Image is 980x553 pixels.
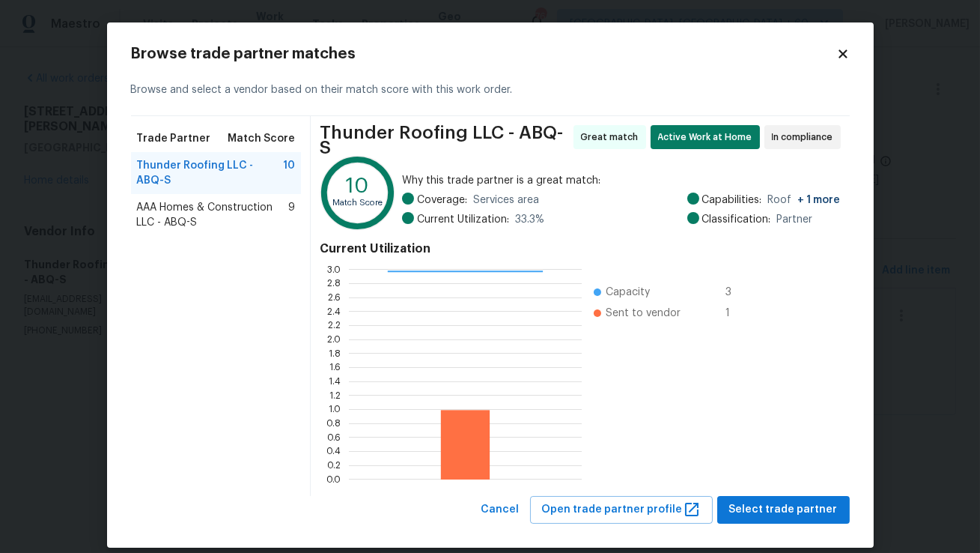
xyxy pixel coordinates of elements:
[417,212,509,227] span: Current Utilization:
[328,265,341,274] text: 3.0
[288,200,295,230] span: 9
[329,405,341,414] text: 1.0
[329,293,341,302] text: 2.6
[772,130,839,145] span: In compliance
[328,279,341,288] text: 2.8
[327,447,341,456] text: 0.4
[542,501,701,519] span: Open trade partner profile
[137,158,284,188] span: Thunder Roofing LLC - ABQ-S
[725,306,749,321] span: 1
[329,377,341,386] text: 1.4
[481,501,520,519] span: Cancel
[328,433,341,442] text: 0.6
[137,131,211,146] span: Trade Partner
[725,285,749,300] span: 3
[606,285,650,300] span: Capacity
[329,321,341,330] text: 2.2
[417,193,467,208] span: Coverage:
[702,193,762,208] span: Capabilities:
[333,199,383,207] text: Match Score
[283,158,295,188] span: 10
[729,501,838,519] span: Select trade partner
[777,212,813,227] span: Partner
[320,125,568,155] span: Thunder Roofing LLC - ABQ-S
[581,130,645,145] span: Great match
[328,335,341,344] text: 2.0
[131,64,850,116] div: Browse and select a vendor based on their match score with this work order.
[327,419,341,428] text: 0.8
[347,176,370,197] text: 10
[702,212,771,227] span: Classification:
[768,193,841,208] span: Roof
[606,306,681,321] span: Sent to vendor
[515,212,544,227] span: 33.3 %
[320,241,840,256] h4: Current Utilization
[798,195,841,205] span: + 1 more
[330,391,341,400] text: 1.2
[473,193,539,208] span: Services area
[228,131,295,146] span: Match Score
[328,461,341,470] text: 0.2
[658,130,758,145] span: Active Work at Home
[402,173,841,188] span: Why this trade partner is a great match:
[327,475,341,484] text: 0.0
[329,349,341,358] text: 1.8
[137,200,289,230] span: AAA Homes & Construction LLC - ABQ-S
[530,496,713,524] button: Open trade partner profile
[717,496,850,524] button: Select trade partner
[328,307,341,316] text: 2.4
[330,363,341,372] text: 1.6
[475,496,526,524] button: Cancel
[131,46,836,61] h2: Browse trade partner matches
